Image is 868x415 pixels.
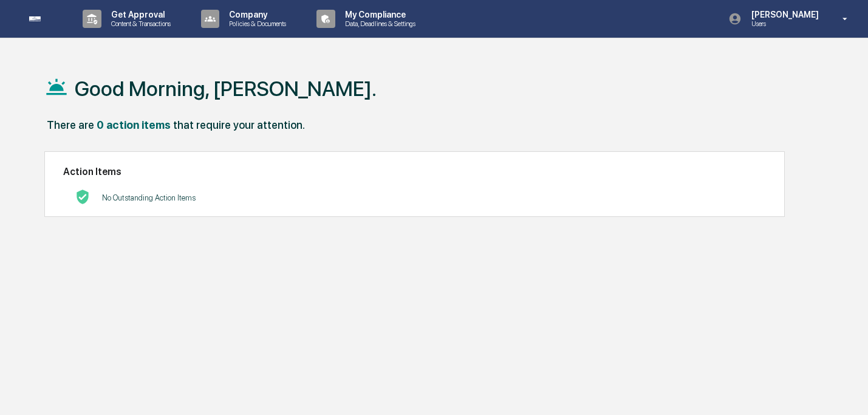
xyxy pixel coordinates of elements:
div: 0 action items [97,118,171,131]
img: logo [29,16,58,21]
p: Company [219,10,292,19]
p: Content & Transactions [101,19,177,28]
p: No Outstanding Action Items [102,193,196,202]
div: There are [47,118,94,131]
p: Users [742,19,825,28]
h2: Action Items [63,166,766,177]
p: [PERSON_NAME] [742,10,825,19]
div: that require your attention. [173,118,305,131]
h1: Good Morning, [PERSON_NAME]. [75,77,377,101]
img: No Actions logo [75,190,90,204]
p: Policies & Documents [219,19,292,28]
p: My Compliance [335,10,422,19]
p: Get Approval [101,10,177,19]
p: Data, Deadlines & Settings [335,19,422,28]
